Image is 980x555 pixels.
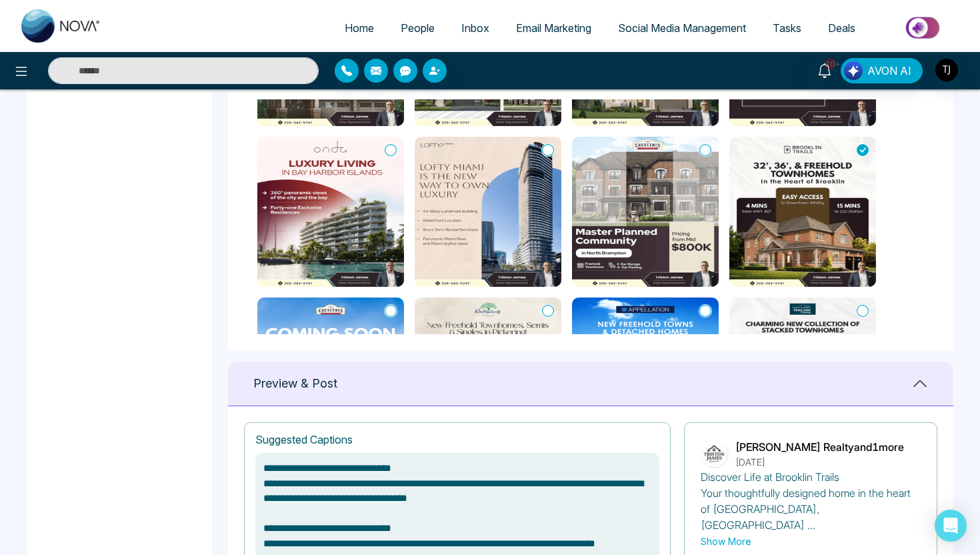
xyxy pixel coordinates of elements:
h1: Suggested Captions [255,434,353,446]
a: Email Marketing [503,15,605,41]
img: Seaton Winding Woods (39).png [415,298,561,448]
img: Onda.png [257,137,404,287]
img: Lead Flow [844,61,863,80]
a: Social Media Management [605,15,759,41]
div: Open Intercom Messenger [935,510,967,542]
img: Nova CRM Logo [21,9,101,43]
a: 10+ [809,58,841,81]
img: The Crescents in North Brampton (40).png [572,137,719,287]
a: Inbox [448,15,503,41]
p: [DATE] [735,455,904,469]
span: Email Marketing [516,21,591,35]
img: The Crescent (39).png [257,298,404,448]
span: People [401,21,435,35]
img: Trailside Town (60).png [729,298,876,448]
img: Appellation (39).png [572,298,719,448]
button: Show More [701,534,751,548]
a: Home [331,15,387,41]
button: AVON AI [841,58,923,83]
img: Market-place.gif [875,13,972,43]
h1: Preview & Post [253,376,337,391]
img: Brooklin Trails (40).png [729,137,876,287]
span: Deals [828,21,855,35]
a: People [387,15,448,41]
span: Home [345,21,374,35]
p: Discover Life at Brooklin Trails Your thoughtfully designed home in the heart of [GEOGRAPHIC_DATA... [701,469,921,533]
p: [PERSON_NAME] Realty and 1 more [735,439,904,455]
span: AVON AI [867,63,911,79]
span: Tasks [773,21,801,35]
img: Lofty Brickell Residences.png [415,137,561,287]
img: Triston James Realty [701,440,727,467]
a: Deals [815,15,869,41]
span: Social Media Management [618,21,746,35]
span: Inbox [461,21,489,35]
span: 10+ [825,58,837,70]
img: User Avatar [935,59,958,81]
a: Tasks [759,15,815,41]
